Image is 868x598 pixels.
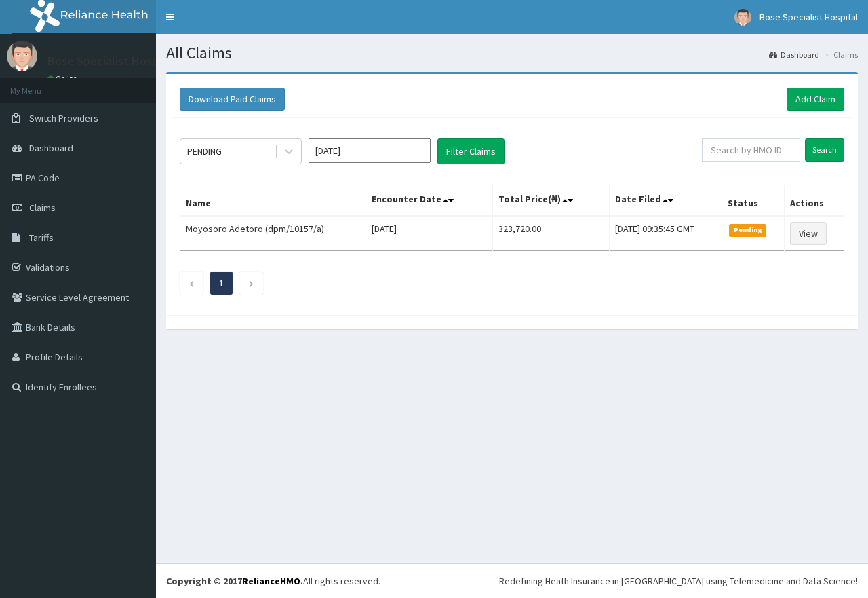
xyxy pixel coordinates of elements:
th: Encounter Date [366,185,492,217]
div: Redefining Heath Insurance in [GEOGRAPHIC_DATA] using Telemedicine and Data Science! [499,574,858,588]
a: Page 1 is your current page [219,277,224,289]
div: PENDING [187,145,222,158]
strong: Copyright © 2017 . [166,575,303,587]
img: User Image [734,9,751,26]
span: Dashboard [29,142,73,154]
td: 323,720.00 [492,216,610,251]
h1: All Claims [166,44,858,62]
th: Status [722,185,784,217]
th: Date Filed [610,185,722,217]
a: Previous page [189,277,195,289]
li: Claims [821,49,858,60]
td: Moyosoro Adetoro (dpm/10157/a) [180,216,366,251]
button: Download Paid Claims [180,88,285,111]
td: [DATE] 09:35:45 GMT [610,216,722,251]
a: Dashboard [769,49,819,60]
span: Claims [29,202,56,214]
span: Tariffs [29,231,54,244]
img: User Image [7,41,37,71]
a: Online [47,74,80,83]
span: Pending [729,224,766,236]
th: Actions [784,185,844,217]
th: Name [180,185,366,217]
input: Select Month and Year [309,138,431,163]
footer: All rights reserved. [156,563,868,598]
button: Filter Claims [437,138,505,164]
p: Bose Specialist Hospital [47,55,176,67]
input: Search [805,138,844,162]
a: View [790,222,827,245]
input: Search by HMO ID [702,138,800,162]
td: [DATE] [366,216,492,251]
span: Switch Providers [29,112,98,124]
a: Add Claim [787,88,844,111]
th: Total Price(₦) [492,185,610,217]
span: Bose Specialist Hospital [759,11,858,23]
a: Next page [248,277,254,289]
a: RelianceHMO [242,575,300,587]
